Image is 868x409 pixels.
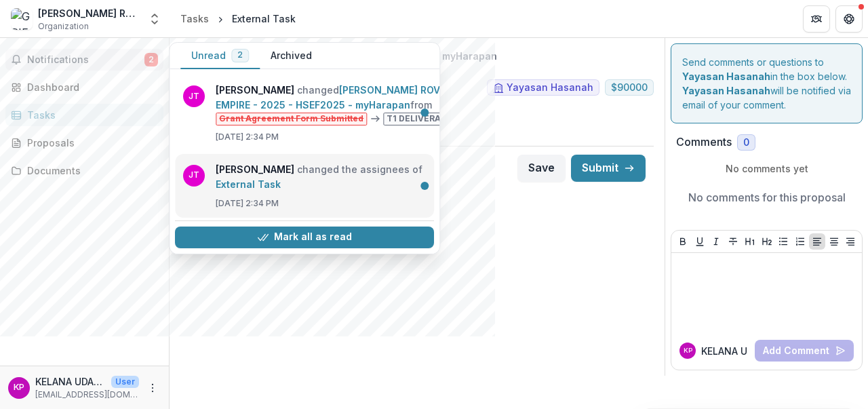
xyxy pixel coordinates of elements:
button: Notifications2 [5,49,163,71]
p: KELANA UDARA [GEOGRAPHIC_DATA] [35,374,106,389]
div: Documents [27,163,153,178]
button: Strike [725,233,741,250]
button: Bold [675,233,691,250]
button: Bullet List [775,233,791,250]
button: Underline [692,233,708,250]
div: KELANA UDARA PAHANG [14,383,24,392]
button: Open entity switcher [145,5,164,33]
button: Submit [571,155,646,182]
p: changed the assignees of [216,162,426,192]
div: KELANA UDARA PAHANG [684,347,692,354]
button: Save [517,155,566,182]
button: Mark all as read [175,227,434,248]
span: 2 [237,50,243,60]
p: No comments yet [676,161,857,176]
p: KELANA U [701,344,747,358]
p: [EMAIL_ADDRESS][DOMAIN_NAME] [35,389,139,401]
a: External Task [216,178,281,190]
span: $ 90000 [611,82,648,94]
button: Align Center [826,233,842,250]
button: Archived [260,43,323,69]
a: Proposals [5,132,163,154]
button: Unread [180,43,260,69]
button: Get Help [835,5,863,33]
button: Partners [803,5,830,33]
div: Tasks [180,12,209,26]
span: Notifications [27,54,144,66]
h2: Comments [676,136,732,149]
button: Align Right [842,233,859,250]
button: More [144,380,161,396]
div: Dashboard [27,80,153,94]
button: Heading 2 [759,233,775,250]
a: [PERSON_NAME] ROVERS EMPIRE - 2025 - HSEF2025 - myHarapan [216,84,458,111]
div: Proposals [27,136,153,150]
strong: Yayasan Hasanah [682,71,770,82]
button: Ordered List [792,233,808,250]
button: Heading 1 [742,233,758,250]
p: User [111,376,139,388]
span: Yayasan Hasanah [507,82,593,94]
a: Tasks [175,9,214,28]
a: Documents [5,159,163,182]
img: GRIFFIN ROVERS EMPIRE [11,8,33,30]
button: Add Comment [755,340,854,362]
span: 2 [144,53,158,66]
button: Align Left [809,233,825,250]
nav: breadcrumb [175,9,301,28]
button: Italicize [708,233,724,250]
p: No comments for this proposal [688,189,846,206]
div: Send comments or questions to in the box below. will be notified via email of your comment. [671,43,863,123]
div: Tasks [27,108,153,122]
a: Tasks [5,104,163,126]
strong: Yayasan Hasanah [682,85,770,96]
p: changed from [216,83,490,125]
span: 0 [743,137,749,149]
div: External Task [232,12,296,26]
div: [PERSON_NAME] ROVERS EMPIRE [38,6,140,20]
span: Organization [38,20,89,33]
a: Dashboard [5,76,163,98]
